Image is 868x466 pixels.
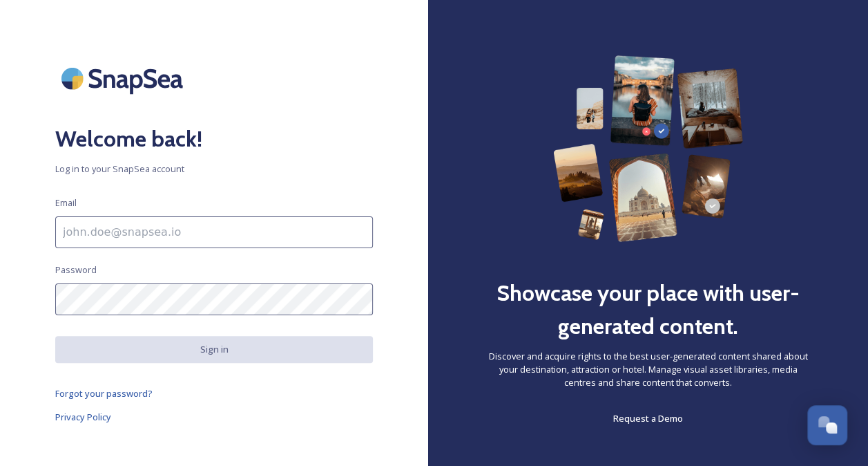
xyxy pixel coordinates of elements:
h2: Showcase your place with user-generated content. [483,277,813,343]
button: Sign in [55,336,373,363]
h2: Welcome back! [55,122,373,156]
a: Forgot your password? [55,385,373,402]
span: Request a Demo [613,412,683,425]
span: Password [55,263,97,277]
img: 63b42ca75bacad526042e722_Group%20154-p-800.png [553,55,743,242]
span: Privacy Policy [55,411,111,423]
a: Request a Demo [613,410,683,427]
span: Discover and acquire rights to the best user-generated content shared about your destination, att... [483,350,813,390]
a: Privacy Policy [55,409,373,425]
span: Forgot your password? [55,387,153,400]
span: Log in to your SnapSea account [55,162,373,176]
input: john.doe@snapsea.io [55,216,373,248]
img: SnapSea Logo [55,55,193,102]
span: Email [55,196,77,209]
button: Open Chat [807,405,847,445]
